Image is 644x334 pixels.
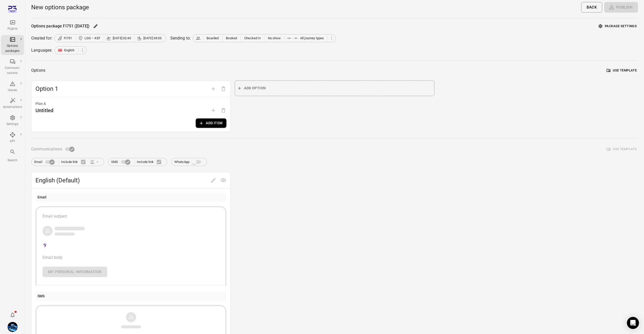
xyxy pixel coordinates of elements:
img: shutterstock-1708408498.jpg [8,322,18,332]
a: Automations [1,96,24,111]
span: All journey types [300,36,324,41]
button: Search [1,147,24,164]
span: Add plan [208,108,218,113]
div: English [55,46,87,54]
span: Options need to have at least one plan [218,108,228,113]
div: Flights [3,26,22,31]
label: Email [34,157,57,167]
a: Options packages [1,35,24,55]
span: Checked in [244,36,261,41]
span: [DATE] 02:40 [113,36,131,41]
div: Languages: [31,47,53,53]
button: Notifications [8,310,18,320]
button: Back [581,2,602,13]
button: Package settings [597,22,638,30]
div: Issues [3,88,22,93]
span: English (Default) [35,176,208,184]
label: Include link [137,157,164,167]
div: Sending to: [170,35,191,41]
span: Preview [218,178,228,182]
button: Daníel Benediktsson [6,320,20,334]
div: Automations [3,105,22,110]
div: Email [37,195,47,200]
span: [DATE] 04:05 [143,36,162,41]
button: Add item [196,118,226,128]
h1: New options package [31,3,89,11]
div: Plan A [35,101,226,107]
div: Options [31,67,45,74]
span: Edit [208,178,218,182]
div: Settings [3,122,22,127]
div: Open Intercom Messenger [627,317,639,329]
span: Communications [31,146,62,153]
a: Flights [1,18,24,33]
div: SMS [37,294,45,299]
span: Boarded [207,36,219,41]
div: BoardedBookedChecked inNo showAll journey types [193,34,336,42]
div: API [3,139,22,144]
span: English [64,48,75,53]
a: Communi-cations [1,57,24,77]
div: Untitled [35,106,53,114]
button: Edit [92,22,99,30]
span: Booked [226,36,237,41]
a: Issues [1,79,24,94]
div: Communi-cations [3,66,22,76]
label: SMS [111,157,133,167]
div: Created for: [31,35,52,41]
a: Settings [1,113,24,128]
a: API [1,130,24,145]
button: Use template [606,67,638,74]
label: WhatsApp [174,157,204,167]
div: Options package FI751 ([DATE]) [31,23,90,29]
label: Include link [61,157,89,167]
span: Add option [208,86,218,91]
span: LGG – KEF [85,36,100,41]
span: No show [268,36,281,41]
span: FI751 [64,36,72,41]
div: Search [3,158,22,163]
span: Delete option [218,86,228,91]
div: Options packages [3,44,22,54]
span: Option 1 [35,85,208,93]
